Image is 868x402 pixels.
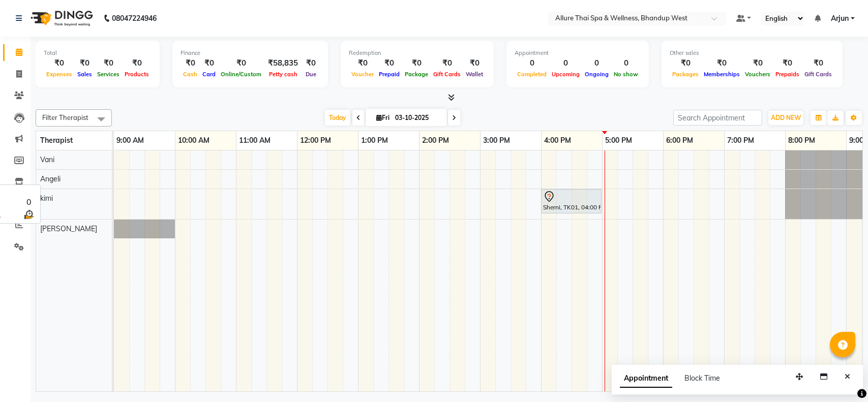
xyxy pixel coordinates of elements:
[611,57,641,69] div: 0
[374,114,392,121] span: Fri
[431,71,463,78] span: Gift Cards
[200,57,218,69] div: ₹0
[542,133,574,148] a: 4:00 PM
[122,71,152,78] span: Products
[376,71,402,78] span: Prepaid
[515,71,549,78] span: Completed
[542,191,601,212] div: Sherni, TK01, 04:00 PM-05:00 PM, SWEDISH MASSAGE - 60
[670,71,701,78] span: Packages
[349,71,376,78] span: Voucher
[431,57,463,69] div: ₹0
[40,155,54,164] span: Vani
[376,57,402,69] div: ₹0
[802,71,834,78] span: Gift Cards
[392,110,443,126] input: 2025-10-03
[302,57,320,69] div: ₹0
[42,113,88,121] span: Filter Therapist
[175,133,212,148] a: 10:00 AM
[264,57,302,69] div: ₹58,835
[549,57,582,69] div: 0
[44,71,75,78] span: Expenses
[670,49,834,57] div: Other sales
[122,57,152,69] div: ₹0
[114,133,146,148] a: 9:00 AM
[620,369,672,388] span: Appointment
[515,49,641,57] div: Appointment
[95,71,122,78] span: Services
[44,57,75,69] div: ₹0
[349,57,376,69] div: ₹0
[402,71,431,78] span: Package
[582,71,611,78] span: Ongoing
[701,71,742,78] span: Memberships
[22,208,35,221] img: wait_time.png
[771,114,801,121] span: ADD NEW
[582,57,611,69] div: 0
[75,71,95,78] span: Sales
[266,71,300,78] span: Petty cash
[325,110,350,126] span: Today
[44,49,152,57] div: Total
[40,136,73,145] span: Therapist
[22,196,35,208] div: 0
[181,49,320,57] div: Finance
[768,111,803,125] button: ADD NEW
[549,71,582,78] span: Upcoming
[218,71,264,78] span: Online/Custom
[481,133,513,148] a: 3:00 PM
[236,133,273,148] a: 11:00 AM
[515,57,549,69] div: 0
[725,133,757,148] a: 7:00 PM
[670,57,701,69] div: ₹0
[349,49,486,57] div: Redemption
[463,57,486,69] div: ₹0
[26,4,96,33] img: logo
[773,57,802,69] div: ₹0
[786,133,818,148] a: 8:00 PM
[112,4,157,33] b: 08047224946
[603,133,635,148] a: 5:00 PM
[831,13,849,24] span: Arjun
[742,71,773,78] span: Vouchers
[664,133,696,148] a: 6:00 PM
[303,71,319,78] span: Due
[673,110,762,126] input: Search Appointment
[40,224,97,233] span: [PERSON_NAME]
[95,57,122,69] div: ₹0
[742,57,773,69] div: ₹0
[40,194,53,203] span: kimi
[701,57,742,69] div: ₹0
[773,71,802,78] span: Prepaids
[200,71,218,78] span: Card
[420,133,452,148] a: 2:00 PM
[802,57,834,69] div: ₹0
[218,57,264,69] div: ₹0
[358,133,391,148] a: 1:00 PM
[40,174,61,183] span: Angeli
[825,361,858,392] iframe: chat widget
[684,374,720,383] span: Block Time
[463,71,486,78] span: Wallet
[75,57,95,69] div: ₹0
[402,57,431,69] div: ₹0
[181,71,200,78] span: Cash
[297,133,334,148] a: 12:00 PM
[181,57,200,69] div: ₹0
[611,71,641,78] span: No show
